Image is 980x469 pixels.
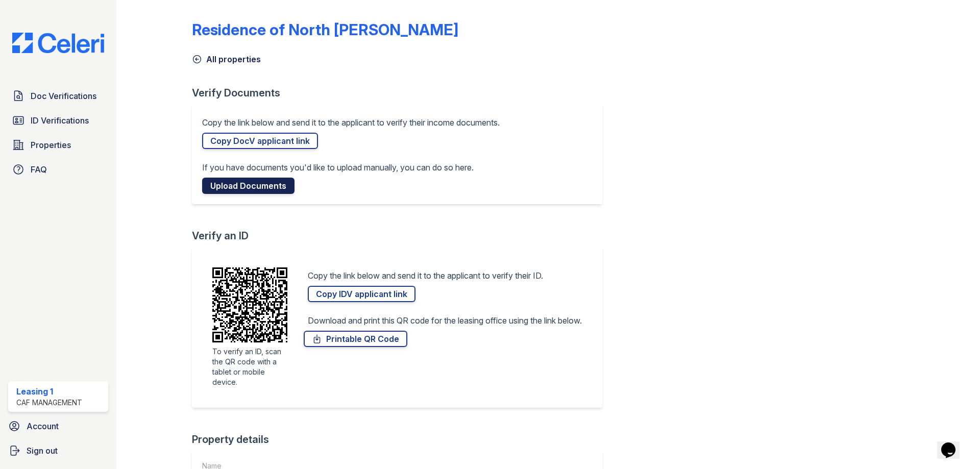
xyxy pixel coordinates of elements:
[308,286,415,302] a: Copy IDV applicant link
[192,432,610,447] div: Property details
[4,440,112,461] a: Sign out
[8,135,108,155] a: Properties
[192,20,458,39] div: Residence of North [PERSON_NAME]
[27,420,59,432] span: Account
[202,133,318,149] a: Copy DocV applicant link
[212,347,287,387] div: To verify an ID, scan the QR code with a tablet or mobile device.
[4,33,112,53] img: CE_Logo_Blue-a8612792a0a2168367f1c8372b55b34899dd931a85d93a1a3d3e32e68fde9ad4.png
[202,116,500,129] p: Copy the link below and send it to the applicant to verify their income documents.
[308,314,582,327] p: Download and print this QR code for the leasing office using the link below.
[31,114,89,127] span: ID Verifications
[8,86,108,106] a: Doc Verifications
[4,416,112,436] a: Account
[27,445,58,457] span: Sign out
[31,90,96,102] span: Doc Verifications
[16,385,82,398] div: Leasing 1
[202,178,295,194] a: Upload Documents
[8,159,108,180] a: FAQ
[8,110,108,131] a: ID Verifications
[31,163,47,176] span: FAQ
[202,161,474,174] p: If you have documents you'd like to upload manually, you can do so here.
[308,269,543,282] p: Copy the link below and send it to the applicant to verify their ID.
[192,86,610,100] div: Verify Documents
[192,229,610,243] div: Verify an ID
[937,428,970,459] iframe: chat widget
[31,139,71,151] span: Properties
[304,331,407,347] a: Printable QR Code
[192,53,261,65] a: All properties
[16,398,82,408] div: CAF Management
